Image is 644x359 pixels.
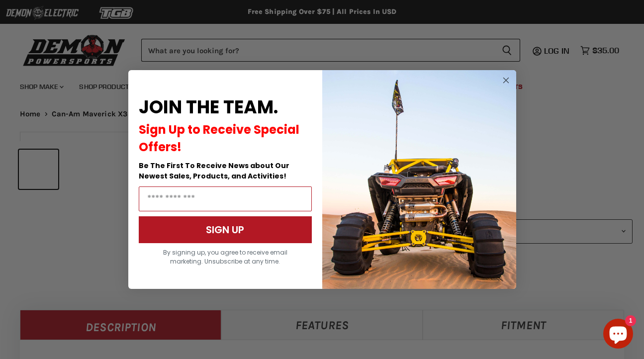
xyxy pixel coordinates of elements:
inbox-online-store-chat: Shopify online store chat [600,319,636,351]
button: Close dialog [500,74,512,87]
img: a9095488-b6e7-41ba-879d-588abfab540b.jpeg [322,70,516,289]
button: SIGN UP [139,216,312,243]
span: Sign Up to Receive Special Offers! [139,121,299,155]
span: By signing up, you agree to receive email marketing. Unsubscribe at any time. [163,248,287,266]
span: Be The First To Receive News about Our Newest Sales, Products, and Activities! [139,161,289,181]
span: JOIN THE TEAM. [139,94,278,120]
input: Email Address [139,186,312,211]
